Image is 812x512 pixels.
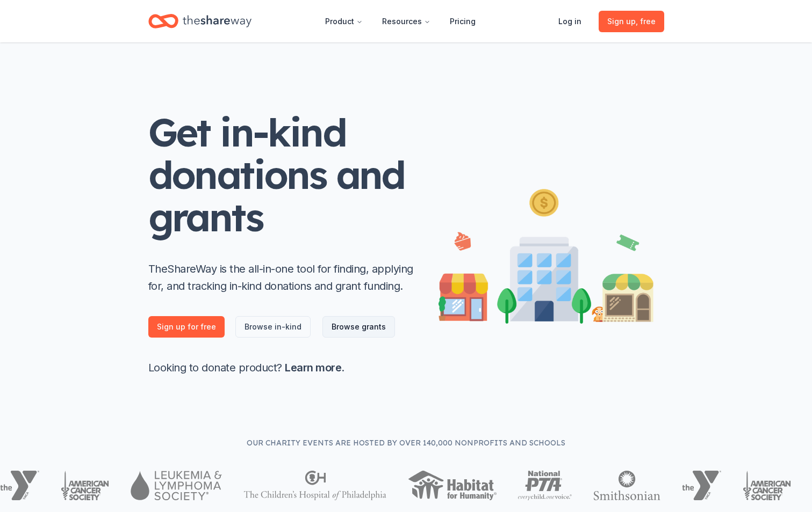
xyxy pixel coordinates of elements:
[439,185,653,324] img: Illustration for landing page
[441,11,484,32] a: Pricing
[682,471,721,500] img: YMCA
[408,471,497,500] img: Habitat for Humanity
[317,11,371,32] button: Product
[550,11,590,32] a: Log in
[636,17,656,26] span: , free
[148,316,225,338] a: Sign up for free
[148,9,251,34] a: Home
[148,359,417,376] p: Looking to donate product? .
[322,316,395,338] a: Browse grants
[317,9,484,34] nav: Main
[743,471,792,500] img: American Cancer Society
[607,15,656,28] span: Sign up
[599,11,664,32] a: Sign up, free
[235,316,311,338] a: Browse in-kind
[148,260,417,295] p: TheShareWay is the all-in-one tool for finding, applying for, and tracking in-kind donations and ...
[285,361,341,374] a: Learn more
[61,471,110,500] img: American Cancer Society
[243,471,386,500] img: The Children's Hospital of Philadelphia
[518,471,572,500] img: National PTA
[373,11,439,32] button: Resources
[593,471,660,500] img: Smithsonian
[131,471,221,500] img: Leukemia & Lymphoma Society
[148,111,417,239] h1: Get in-kind donations and grants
